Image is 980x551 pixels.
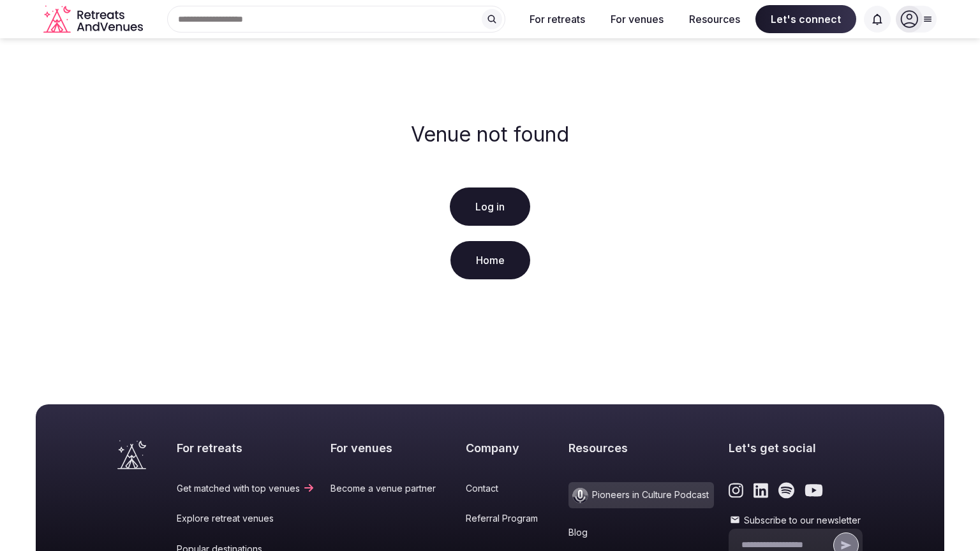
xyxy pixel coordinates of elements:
[729,440,863,456] h2: Let's get social
[568,440,714,456] h2: Resources
[117,440,146,469] a: Visit the homepage
[43,5,145,34] a: Visit the homepage
[466,512,553,525] a: Referral Program
[679,5,750,33] button: Resources
[330,482,451,495] a: Become a venue partner
[754,482,768,499] a: Link to the retreats and venues LinkedIn page
[43,5,145,34] svg: Retreats and Venues company logo
[330,440,451,456] h2: For venues
[729,514,863,527] label: Subscribe to our newsletter
[177,482,315,495] a: Get matched with top venues
[729,482,743,499] a: Link to the retreats and venues Instagram page
[177,512,315,525] a: Explore retreat venues
[466,440,553,456] h2: Company
[519,5,595,33] button: For retreats
[778,482,794,499] a: Link to the retreats and venues Spotify page
[177,440,315,456] h2: For retreats
[466,482,553,495] a: Contact
[568,526,714,539] a: Blog
[450,241,530,279] a: Home
[568,482,714,508] a: Pioneers in Culture Podcast
[805,482,823,499] a: Link to the retreats and venues Youtube page
[600,5,674,33] button: For venues
[450,187,530,226] a: Log in
[411,122,569,147] h2: Venue not found
[755,5,856,33] span: Let's connect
